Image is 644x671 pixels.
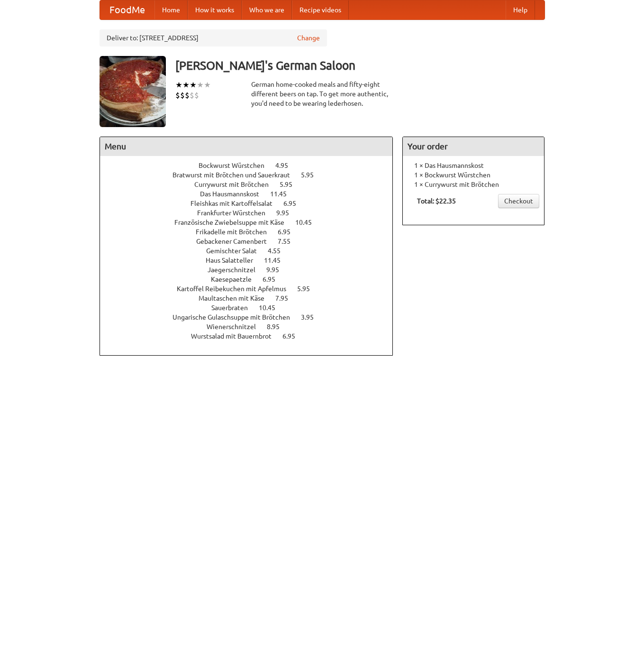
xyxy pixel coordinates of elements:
a: Gemischter Salat 4.55 [206,247,298,255]
span: Frankfurter Würstchen [197,209,275,217]
span: 6.95 [282,332,305,340]
li: ★ [182,80,190,90]
span: Französische Zwiebelsuppe mit Käse [174,219,294,226]
span: Bockwurst Würstchen [199,162,274,169]
a: Who we are [242,0,292,19]
li: 1 × Das Hausmannskost [408,161,539,170]
span: Jaegerschnitzel [208,266,265,274]
span: 6.95 [283,200,306,207]
a: Frankfurter Würstchen 9.95 [197,209,307,217]
span: Haus Salatteller [206,257,263,264]
span: 9.95 [276,209,299,217]
a: Recipe videos [292,0,349,19]
a: Wienerschnitzel 8.95 [207,323,297,331]
a: Kartoffel Reibekuchen mit Apfelmus 5.95 [177,285,327,293]
li: 1 × Bockwurst Würstchen [408,170,539,180]
a: How it works [188,0,242,19]
span: Das Hausmannskost [200,190,269,198]
span: 6.95 [278,228,300,236]
li: $ [185,90,190,101]
span: 5.95 [297,285,319,293]
span: 10.45 [259,304,285,312]
span: 5.95 [301,171,323,179]
span: 11.45 [264,257,290,264]
li: $ [190,90,194,101]
a: Checkout [498,194,539,208]
a: Jaegerschnitzel 9.95 [208,266,297,274]
span: 9.95 [266,266,289,274]
li: ★ [204,80,211,90]
span: Gebackener Camenbert [196,238,276,245]
span: Fleishkas mit Kartoffelsalat [190,200,282,207]
div: German home-cooked meals and fifty-eight different beers on tap. To get more authentic, you'd nee... [251,80,393,108]
a: Sauerbraten 10.45 [211,304,293,312]
li: ★ [175,80,182,90]
a: Bockwurst Würstchen 4.95 [199,162,306,169]
span: 11.45 [270,190,296,198]
div: Deliver to: [STREET_ADDRESS] [100,29,327,46]
a: Das Hausmannskost 11.45 [200,190,304,198]
h4: Your order [403,137,544,156]
a: Kaesepaetzle 6.95 [211,276,293,283]
span: Sauerbraten [211,304,257,312]
a: Wurstsalad mit Bauernbrot 6.95 [191,332,313,340]
a: Fleishkas mit Kartoffelsalat 6.95 [190,200,314,207]
li: $ [194,90,199,101]
span: Bratwurst mit Brötchen und Sauerkraut [172,171,299,179]
span: 4.55 [268,247,290,255]
li: 1 × Currywurst mit Brötchen [408,180,539,189]
span: Frikadelle mit Brötchen [196,228,276,236]
span: Gemischter Salat [206,247,266,255]
span: 4.95 [275,162,298,169]
span: 6.95 [263,276,285,283]
a: Frikadelle mit Brötchen 6.95 [196,228,308,236]
span: 10.45 [295,219,321,226]
li: $ [175,90,180,101]
span: Maultaschen mit Käse [199,294,274,302]
span: Ungarische Gulaschsuppe mit Brötchen [172,313,299,321]
h4: Menu [100,137,393,156]
h3: [PERSON_NAME]'s German Saloon [175,56,545,75]
a: Currywurst mit Brötchen 5.95 [194,181,310,188]
a: FoodMe [100,0,154,19]
li: ★ [190,80,197,90]
span: Wurstsalad mit Bauernbrot [191,332,281,340]
a: Französische Zwiebelsuppe mit Käse 10.45 [174,219,329,226]
b: Total: $22.35 [417,197,456,205]
span: 7.95 [275,294,298,302]
a: Bratwurst mit Brötchen und Sauerkraut 5.95 [172,171,331,179]
a: Home [154,0,188,19]
span: Wienerschnitzel [207,323,265,331]
span: 5.95 [280,181,302,188]
a: Haus Salatteller 11.45 [206,257,298,264]
a: Change [297,33,320,43]
a: Help [506,0,535,19]
span: Currywurst mit Brötchen [194,181,278,188]
span: 3.95 [301,313,323,321]
li: $ [180,90,185,101]
img: angular.jpg [100,56,166,127]
a: Gebackener Camenbert 7.55 [196,238,308,245]
span: Kartoffel Reibekuchen mit Apfelmus [177,285,296,293]
span: 8.95 [267,323,289,331]
span: Kaesepaetzle [211,276,261,283]
a: Maultaschen mit Käse 7.95 [199,294,306,302]
a: Ungarische Gulaschsuppe mit Brötchen 3.95 [172,313,331,321]
span: 7.55 [278,238,300,245]
li: ★ [197,80,204,90]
